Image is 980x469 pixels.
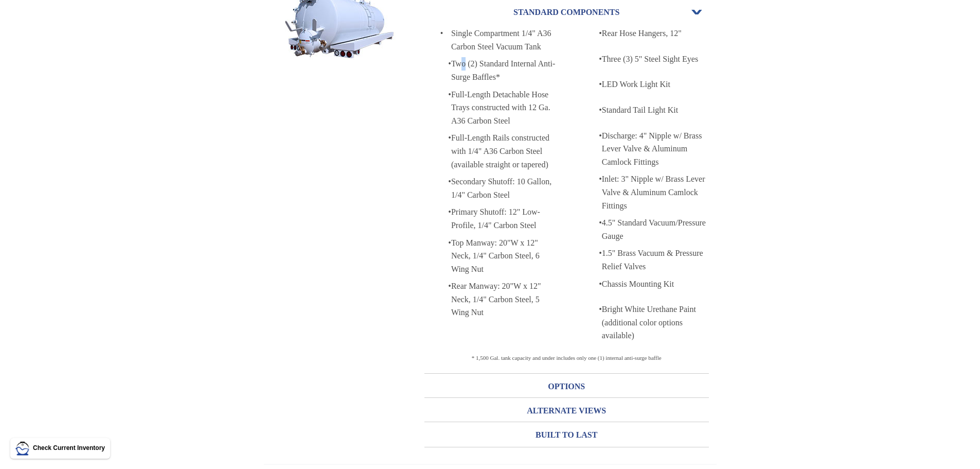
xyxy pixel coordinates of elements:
p: • [440,236,451,250]
a: ALTERNATE VIEWS [424,398,709,423]
h3: OPTIONS [424,378,709,395]
div: Secondary Shutoff: 10 Gallon, 1/4" Carbon Steel [451,175,558,201]
div: Rear Hose Hangers, 12" [602,27,709,40]
div: Bright White Urethane Paint (additional color options available) [602,303,709,342]
div: Chassis Mounting Kit [602,277,709,291]
p: • [591,103,602,117]
div: LED Work Light Kit [602,78,709,91]
span: Open or Close [690,9,704,16]
img: LMT Icon [15,441,30,456]
a: BUILT TO LAST [424,423,709,447]
h3: STANDARD COMPONENTS [424,4,709,21]
div: Discharge: 4" Nipple w/ Brass Lever Valve & Aluminum Camlock Fittings [602,129,709,169]
div: Single Compartment 1/4" A36 Carbon Steel Vacuum Tank [451,27,558,53]
div: Full-Length Rails constructed with 1/4" A36 Carbon Steel (available straight or tapered) [451,131,558,171]
p: • [591,247,602,260]
div: Top Manway: 20"W x 12" Neck, 1/4" Carbon Steel, 6 Wing Nut [451,236,558,276]
div: 1.5" Brass Vacuum & Pressure Relief Valves [602,247,709,273]
p: • [591,216,602,230]
span: * 1,500 Gal. tank capacity and under includes only one (1) internal anti-surge baffle [472,355,662,361]
p: • [433,27,443,40]
div: Inlet: 3" Nipple w/ Brass Lever Valve & Aluminum Camlock Fittings [602,172,709,212]
p: • [591,303,602,316]
p: • [440,131,451,145]
p: • [440,280,451,293]
p: Check Current Inventory [33,443,105,453]
div: Rear Manway: 20"W x 12" Neck, 1/4" Carbon Steel, 5 Wing Nut [451,280,558,319]
div: Primary Shutoff: 12" Low-Profile, 1/4" Carbon Steel [451,205,558,232]
p: • [440,88,451,101]
p: • [591,27,602,40]
p: • [591,78,602,91]
h3: BUILT TO LAST [424,427,709,443]
h3: ALTERNATE VIEWS [424,403,709,419]
p: • [591,172,602,186]
div: 4.5" Standard Vacuum/Pressure Gauge [602,216,709,242]
p: • [591,277,602,291]
div: Two (2) Standard Internal Anti-Surge Baffles* [451,57,558,83]
p: • [440,205,451,219]
a: OPTIONS [424,374,709,398]
div: Three (3) 5" Steel Sight Eyes [602,53,709,66]
p: • [591,129,602,143]
div: Standard Tail Light Kit [602,103,709,117]
div: Full-Length Detachable Hose Trays constructed with 12 Ga. A36 Carbon Steel [451,88,558,128]
p: • [591,53,602,66]
p: • [440,175,451,188]
p: • [440,57,451,71]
